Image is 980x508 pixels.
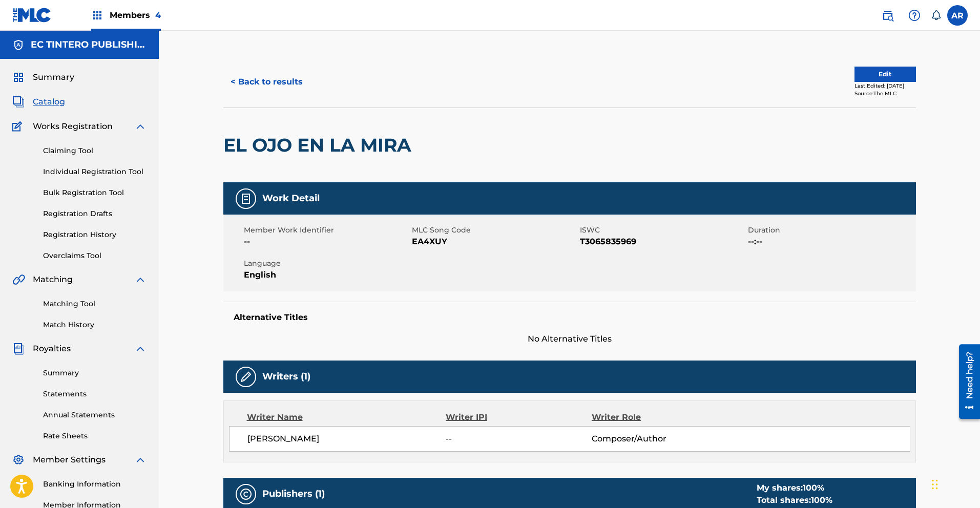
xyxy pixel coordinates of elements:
[262,488,325,500] h5: Publishers (1)
[155,10,161,20] span: 4
[244,236,409,248] span: --
[244,258,409,269] span: Language
[43,389,147,399] a: Statements
[43,479,147,490] a: Banking Information
[446,433,591,445] span: --
[43,145,147,156] a: Claiming Tool
[12,120,26,133] img: Works Registration
[12,96,25,108] img: Catalog
[31,39,147,51] h5: EC TINTERO PUBLISHING
[12,454,25,466] img: Member Settings
[43,229,147,240] a: Registration History
[43,208,147,219] a: Registration Drafts
[134,454,147,466] img: expand
[234,312,906,323] h5: Alternative Titles
[580,225,745,236] span: ISWC
[904,5,925,26] div: Help
[854,67,916,82] button: Edit
[757,494,832,506] div: Total shares:
[12,39,25,51] img: Accounts
[134,273,147,286] img: expand
[931,10,941,20] div: Notifications
[803,483,824,493] span: 100 %
[12,71,25,83] img: Summary
[33,120,113,133] span: Works Registration
[929,459,980,508] iframe: Chat Widget
[412,236,577,248] span: EA4XUY
[262,193,320,204] h5: Work Detail
[33,273,73,286] span: Matching
[43,250,147,261] a: Overclaims Tool
[43,431,147,441] a: Rate Sheets
[247,433,446,445] span: [PERSON_NAME]
[43,166,147,177] a: Individual Registration Tool
[43,368,147,378] a: Summary
[43,410,147,420] a: Annual Statements
[223,134,416,157] h2: EL OJO EN LA MIRA
[412,225,577,236] span: MLC Song Code
[908,9,921,22] img: help
[12,273,25,286] img: Matching
[811,495,832,505] span: 100 %
[951,340,980,422] iframe: Resource Center
[43,187,147,198] a: Bulk Registration Tool
[43,299,147,309] a: Matching Tool
[757,482,832,494] div: My shares:
[592,411,724,424] div: Writer Role
[134,120,147,133] img: expand
[240,488,252,500] img: Publishers
[223,333,916,345] span: No Alternative Titles
[33,343,71,355] span: Royalties
[882,9,894,22] img: search
[12,8,52,23] img: MLC Logo
[244,269,409,281] span: English
[240,371,252,383] img: Writers
[580,236,745,248] span: T3065835969
[247,411,446,424] div: Writer Name
[878,5,898,26] a: Public Search
[748,236,913,248] span: --:--
[223,69,310,95] button: < Back to results
[12,96,65,108] a: CatalogCatalog
[446,411,592,424] div: Writer IPI
[33,71,74,83] span: Summary
[33,454,106,466] span: Member Settings
[244,225,409,236] span: Member Work Identifier
[12,343,25,355] img: Royalties
[748,225,913,236] span: Duration
[110,9,161,21] span: Members
[592,433,724,445] span: Composer/Author
[240,193,252,205] img: Work Detail
[947,5,968,26] div: User Menu
[932,469,938,500] div: Drag
[91,9,103,22] img: Top Rightsholders
[12,71,74,83] a: SummarySummary
[43,320,147,330] a: Match History
[33,96,65,108] span: Catalog
[854,82,916,90] div: Last Edited: [DATE]
[134,343,147,355] img: expand
[854,90,916,97] div: Source: The MLC
[262,371,310,383] h5: Writers (1)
